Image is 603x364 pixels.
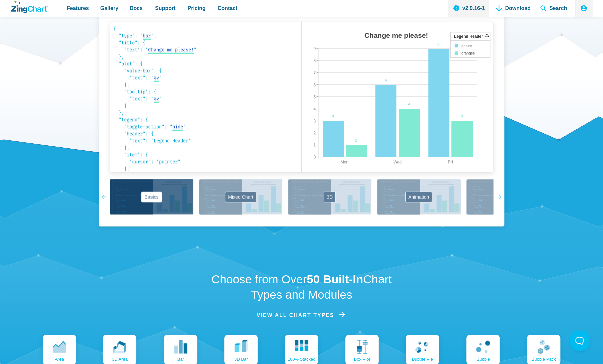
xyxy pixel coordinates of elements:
iframe: Toggle Customer Support [570,331,590,351]
span: Docs [130,4,143,13]
span: area [55,357,64,361]
button: 3D [288,179,371,214]
span: bar [177,357,184,361]
span: bubble [476,357,490,361]
span: %v [154,75,159,81]
span: Change me please! [148,47,194,53]
span: %v [154,96,159,102]
span: box plot [354,357,370,361]
h2: Choose from Over Chart Types and Modules [204,272,399,302]
code: { "type": " ", "title": { "text": " " }, "plot": { "value-box": { "text": " " }, "tooltip": { "te... [113,25,298,169]
span: View all chart Types [257,311,334,320]
a: ZingChart Logo. Click to return to the homepage [11,1,49,13]
strong: 50 Built-In [307,273,363,286]
span: Features [67,4,89,13]
span: Pricing [187,4,205,13]
button: Basics [110,179,193,214]
span: Contact [218,4,238,13]
button: Animation [377,179,461,214]
span: 100% Stacked [288,357,316,361]
tspan: 3 [461,114,463,118]
button: Mixed Chart [199,179,282,214]
span: bubble pack [531,357,556,361]
span: bar [143,33,151,39]
a: View all chart Types [257,311,346,320]
span: Gallery [100,4,118,13]
button: Labels [466,179,550,214]
span: 3D area [112,357,128,361]
span: hide [172,124,183,130]
span: bubble pie [412,357,433,361]
span: 3D bar [234,357,248,361]
span: Support [155,4,175,13]
tspan: Legend Header [454,34,483,39]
